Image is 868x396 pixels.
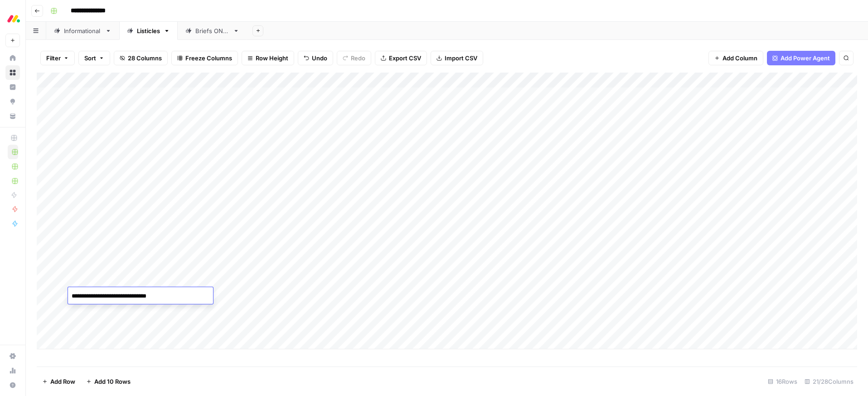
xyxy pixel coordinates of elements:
button: Help + Support [5,378,20,392]
button: Import CSV [431,51,483,65]
button: Workspace: Monday.com [5,7,20,30]
button: 28 Columns [114,51,168,65]
span: Freeze Columns [185,54,232,63]
span: Filter [46,54,61,63]
a: Your Data [5,109,20,123]
span: Add Row [50,377,75,386]
a: Home [5,51,20,65]
span: 28 Columns [128,54,162,63]
a: Briefs ONLY [178,22,247,40]
button: Add Column [708,51,763,65]
div: Briefs ONLY [195,26,229,35]
span: Add Power Agent [781,54,830,63]
span: Redo [351,54,365,63]
button: Add 10 Rows [81,374,136,389]
a: Settings [5,349,20,363]
span: Undo [312,54,327,63]
div: 21/28 Columns [801,374,857,389]
div: 16 Rows [764,374,801,389]
a: Listicles [119,22,178,40]
button: Filter [40,51,75,65]
a: Opportunities [5,94,20,109]
div: Listicles [137,26,160,35]
button: Undo [298,51,333,65]
button: Export CSV [375,51,427,65]
span: Add 10 Rows [94,377,131,386]
span: Add Column [723,54,757,63]
span: Sort [84,54,96,63]
button: Row Height [242,51,294,65]
button: Redo [337,51,371,65]
a: Browse [5,65,20,80]
img: Monday.com Logo [5,10,22,27]
div: Informational [64,26,102,35]
button: Freeze Columns [171,51,238,65]
a: Insights [5,80,20,94]
button: Add Row [37,374,81,389]
button: Add Power Agent [767,51,835,65]
a: Usage [5,363,20,378]
span: Import CSV [445,54,477,63]
a: Informational [46,22,119,40]
span: Row Height [256,54,288,63]
button: Sort [78,51,110,65]
span: Export CSV [389,54,421,63]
